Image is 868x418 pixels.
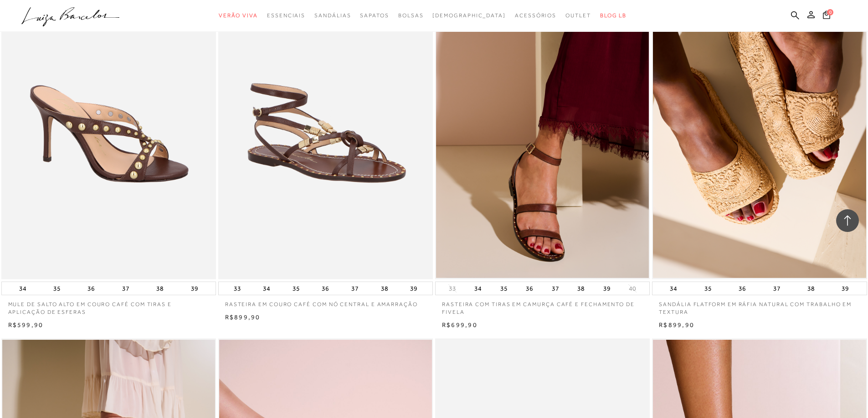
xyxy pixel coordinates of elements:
[659,321,694,328] span: R$899,90
[219,7,258,24] a: categoryNavScreenReaderText
[231,282,244,295] button: 33
[225,313,261,321] span: R$899,90
[290,282,303,295] button: 35
[188,282,201,295] button: 39
[652,295,867,316] a: SANDÁLIA FLATFORM EM RÁFIA NATURAL COM TRABALHO EM TEXTURA
[360,12,389,19] span: Sapatos
[85,282,98,295] button: 36
[267,7,305,24] a: categoryNavScreenReaderText
[549,282,562,295] button: 37
[218,295,433,308] a: RASTEIRA EM COURO CAFÉ COM NÓ CENTRAL E AMARRAÇÃO
[839,282,852,295] button: 39
[154,282,166,295] button: 38
[515,7,556,24] a: categoryNavScreenReaderText
[51,282,63,295] button: 35
[805,282,817,295] button: 38
[219,12,258,19] span: Verão Viva
[267,12,305,19] span: Essenciais
[378,282,391,295] button: 38
[407,282,420,295] button: 39
[626,284,639,293] button: 40
[349,282,361,295] button: 37
[565,12,591,19] span: Outlet
[565,7,591,24] a: categoryNavScreenReaderText
[515,12,556,19] span: Acessórios
[16,282,29,295] button: 34
[8,321,44,328] span: R$599,90
[820,10,833,22] button: 0
[432,7,506,24] a: noSubCategoriesText
[601,282,613,295] button: 39
[667,282,680,295] button: 34
[398,12,424,19] span: Bolsas
[442,321,478,328] span: R$699,90
[119,282,132,295] button: 37
[827,9,833,15] span: 0
[523,282,536,295] button: 36
[446,284,459,293] button: 33
[770,282,783,295] button: 37
[702,282,714,295] button: 35
[260,282,273,295] button: 34
[435,295,650,316] a: RASTEIRA COM TIRAS EM CAMURÇA CAFÉ E FECHAMENTO DE FIVELA
[736,282,749,295] button: 36
[600,12,627,19] span: BLOG LB
[472,282,484,295] button: 34
[575,282,587,295] button: 38
[600,7,627,24] a: BLOG LB
[314,7,351,24] a: categoryNavScreenReaderText
[498,282,510,295] button: 35
[398,7,424,24] a: categoryNavScreenReaderText
[314,12,351,19] span: Sandálias
[360,7,389,24] a: categoryNavScreenReaderText
[432,12,506,19] span: [DEMOGRAPHIC_DATA]
[1,295,216,316] a: MULE DE SALTO ALTO EM COURO CAFÉ COM TIRAS E APLICAÇÃO DE ESFERAS
[319,282,332,295] button: 36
